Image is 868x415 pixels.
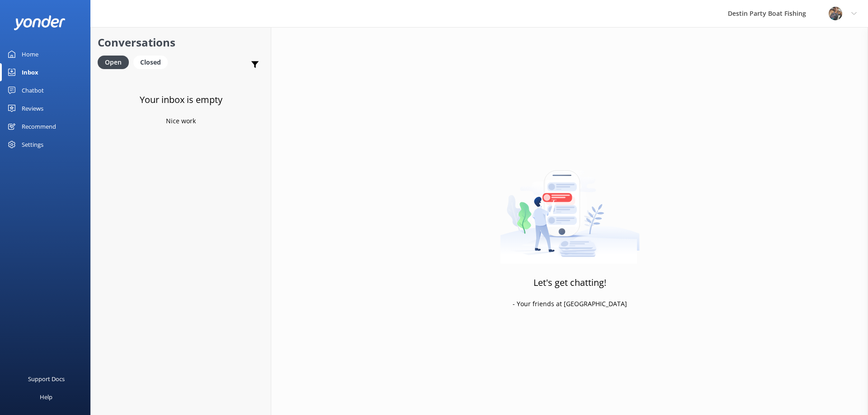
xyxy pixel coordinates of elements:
img: yonder-white-logo.png [14,15,66,30]
a: Open [98,57,133,67]
div: Support Docs [28,370,65,388]
div: Home [22,45,38,63]
div: Help [40,388,52,406]
div: Open [98,56,129,69]
a: Closed [133,57,172,67]
div: Settings [22,135,43,154]
div: Closed [133,56,168,69]
p: Nice work [166,116,196,126]
img: artwork of a man stealing a conversation from at giant smartphone [500,151,640,264]
h3: Your inbox is empty [140,93,222,107]
p: - Your friends at [GEOGRAPHIC_DATA] [513,299,627,309]
h2: Conversations [98,34,264,51]
div: Reviews [22,99,43,117]
div: Chatbot [22,81,44,99]
div: Inbox [22,63,38,81]
div: Recommend [22,117,56,135]
img: 250-1666038197.jpg [829,7,842,20]
h3: Let's get chatting! [533,275,606,290]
